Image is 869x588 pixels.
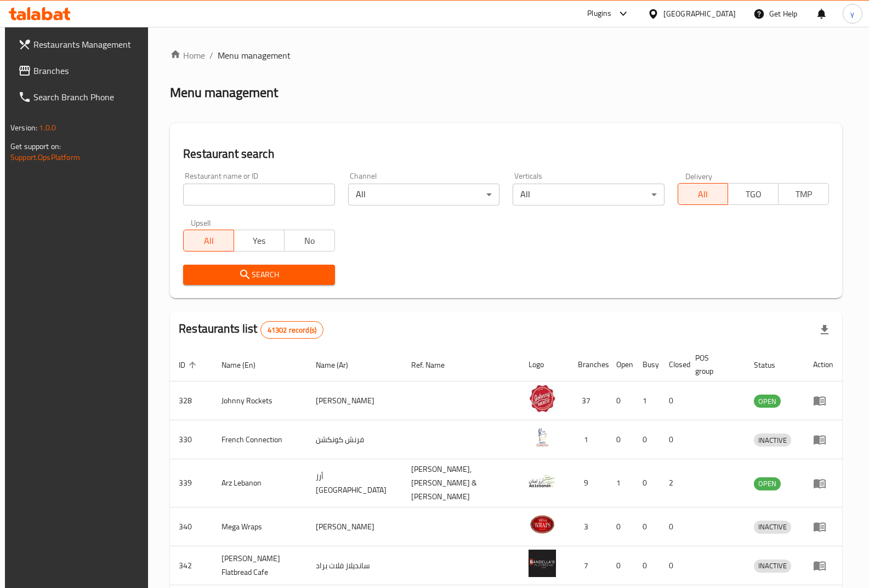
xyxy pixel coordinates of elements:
h2: Restaurant search [183,146,829,162]
td: 0 [660,420,686,459]
img: Sandella's Flatbread Cafe [529,550,556,577]
img: Arz Lebanon [529,467,556,495]
img: Mega Wraps [529,511,556,538]
a: Support.OpsPlatform [10,150,80,164]
a: Home [170,49,205,62]
td: 0 [660,546,686,585]
span: Name (Ar) [316,358,362,372]
td: 0 [660,381,686,420]
div: Menu [813,477,833,490]
div: Menu [813,433,833,446]
th: Busy [634,348,660,381]
th: Logo [520,348,569,381]
div: OPEN [754,477,781,490]
td: 340 [170,507,213,546]
td: 1 [569,420,607,459]
span: TGO [732,186,774,202]
td: 1 [634,381,660,420]
div: Total records count [260,321,323,339]
li: / [209,49,213,62]
span: Branches [33,64,141,77]
a: Branches [9,58,150,84]
td: 2 [660,459,686,507]
td: 0 [634,546,660,585]
td: 0 [607,546,634,585]
div: OPEN [754,395,781,408]
span: INACTIVE [754,434,791,447]
img: Johnny Rockets [529,385,556,412]
td: 342 [170,546,213,585]
button: Search [183,265,334,285]
nav: breadcrumb [170,49,842,62]
td: Mega Wraps [213,507,307,546]
div: [GEOGRAPHIC_DATA] [663,8,736,20]
td: 1 [607,459,634,507]
button: Yes [234,230,285,252]
th: Action [804,348,842,381]
span: TMP [783,186,825,202]
div: Plugins [587,7,611,20]
div: All [513,184,664,205]
span: Version: [10,121,37,135]
span: 1.0.0 [39,121,56,135]
span: y [850,8,854,20]
span: Name (En) [221,358,270,372]
span: OPEN [754,395,781,408]
button: No [284,230,335,252]
div: INACTIVE [754,560,791,573]
td: [PERSON_NAME] Flatbread Cafe [213,546,307,585]
td: 3 [569,507,607,546]
a: Search Branch Phone [9,84,150,110]
h2: Restaurants list [179,321,323,339]
td: Johnny Rockets [213,381,307,420]
td: أرز [GEOGRAPHIC_DATA] [307,459,402,507]
a: Restaurants Management [9,31,150,58]
span: Restaurants Management [33,38,141,51]
th: Closed [660,348,686,381]
td: فرنش كونكشن [307,420,402,459]
td: 330 [170,420,213,459]
div: Export file [811,317,838,343]
th: Branches [569,348,607,381]
button: TGO [728,183,779,205]
td: Arz Lebanon [213,459,307,507]
th: Open [607,348,634,381]
td: 37 [569,381,607,420]
span: Get support on: [10,139,61,153]
span: Ref. Name [411,358,459,372]
div: INACTIVE [754,433,791,447]
span: 41302 record(s) [261,325,323,335]
td: 7 [569,546,607,585]
td: 0 [634,459,660,507]
span: All [188,233,230,249]
span: INACTIVE [754,560,791,572]
span: Search Branch Phone [33,90,141,104]
td: [PERSON_NAME] [307,381,402,420]
td: 0 [607,420,634,459]
span: Menu management [218,49,291,62]
div: Menu [813,559,833,572]
td: [PERSON_NAME] [307,507,402,546]
div: All [348,184,499,205]
img: French Connection [529,424,556,451]
button: TMP [778,183,829,205]
button: All [678,183,729,205]
span: OPEN [754,477,781,490]
span: Status [754,358,790,372]
td: 0 [607,507,634,546]
td: 9 [569,459,607,507]
input: Search for restaurant name or ID.. [183,184,334,205]
span: ID [179,358,200,372]
td: سانديلاز فلات براد [307,546,402,585]
h2: Menu management [170,84,278,101]
span: INACTIVE [754,521,791,533]
button: All [183,230,234,252]
span: All [683,186,724,202]
span: Yes [238,233,280,249]
td: 0 [660,507,686,546]
span: POS group [695,351,732,378]
td: 328 [170,381,213,420]
td: [PERSON_NAME],[PERSON_NAME] & [PERSON_NAME] [402,459,520,507]
td: 0 [634,420,660,459]
div: Menu [813,520,833,533]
